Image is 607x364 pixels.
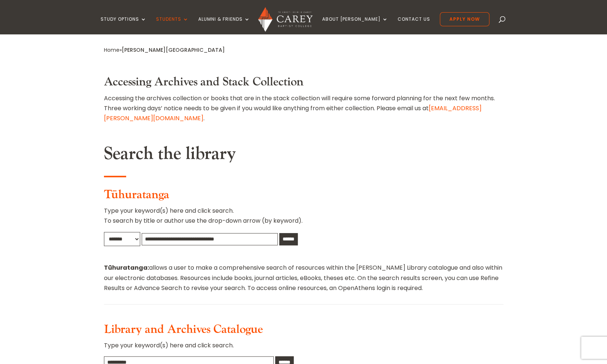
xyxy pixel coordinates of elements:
[156,17,189,34] a: Students
[122,46,225,54] span: [PERSON_NAME][GEOGRAPHIC_DATA]
[104,188,503,206] h3: Tūhuratanga
[104,46,119,54] a: Home
[104,206,503,232] p: Type your keyword(s) here and click search. To search by title or author use the drop-down arrow ...
[440,12,489,26] a: Apply Now
[104,93,503,124] p: Accessing the archives collection or books that are in the stack collection will require some for...
[104,143,503,168] h2: Search the library
[198,17,250,34] a: Alumni & Friends
[322,17,388,34] a: About [PERSON_NAME]
[398,17,430,34] a: Contact Us
[104,263,503,293] p: allows a user to make a comprehensive search of resources within the [PERSON_NAME] Library catalo...
[104,75,503,93] h3: Accessing Archives and Stack Collection
[104,46,225,54] span: »
[104,323,503,340] h3: Library and Archives Catalogue
[101,17,146,34] a: Study Options
[104,263,149,272] strong: Tūhuratanga:
[258,7,313,32] img: Carey Baptist College
[104,340,503,356] p: Type your keyword(s) here and click search.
